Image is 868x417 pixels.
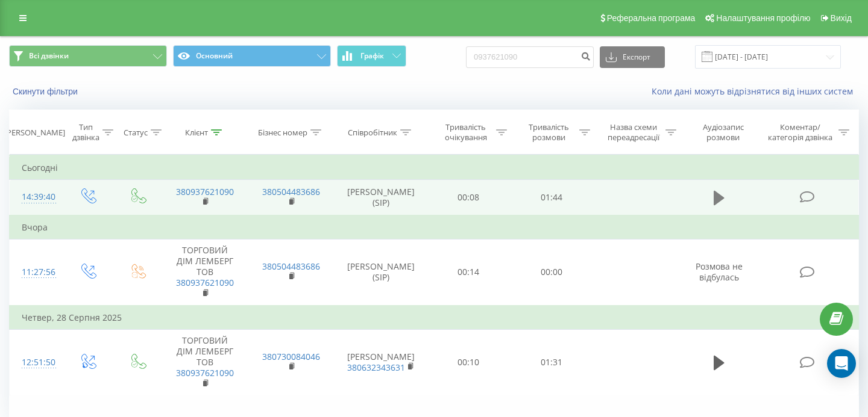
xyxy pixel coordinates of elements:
[427,329,511,395] td: 00:10
[173,45,331,67] button: Основний
[262,261,320,272] a: 380504483686
[162,329,248,395] td: ТОРГОВИЙ ДІМ ЛЕМБЕРГ ТОВ
[162,239,248,305] td: ТОРГОВИЙ ДІМ ЛЕМБЕРГ ТОВ
[335,329,427,395] td: [PERSON_NAME]
[176,277,234,288] a: 380937621090
[521,122,576,143] div: Тривалість розмови
[427,239,511,305] td: 00:14
[716,13,810,23] span: Налаштування профілю
[510,180,593,215] td: 01:44
[827,349,856,378] div: Open Intercom Messenger
[258,128,307,138] div: Бізнес номер
[652,85,859,97] a: Коли дані можуть відрізнятися вiд інших систем
[262,351,320,362] a: 380730084046
[348,128,397,138] div: Співробітник
[10,306,859,330] td: Четвер, 28 Серпня 2025
[347,362,405,373] a: 380632343631
[690,122,756,143] div: Аудіозапис розмови
[72,122,99,143] div: Тип дзвінка
[22,261,51,284] div: 11:27:56
[438,122,494,143] div: Тривалість очікування
[22,185,51,209] div: 14:39:40
[831,13,852,23] span: Вихід
[335,239,427,305] td: [PERSON_NAME] (SIP)
[466,46,594,68] input: Пошук за номером
[510,329,593,395] td: 01:31
[22,351,51,374] div: 12:51:50
[10,215,859,239] td: Вчора
[337,45,406,67] button: Графік
[124,128,148,138] div: Статус
[510,239,593,305] td: 00:00
[607,13,696,23] span: Реферальна програма
[176,367,234,378] a: 380937621090
[4,128,65,138] div: [PERSON_NAME]
[176,186,234,197] a: 380937621090
[335,180,427,215] td: [PERSON_NAME] (SIP)
[9,86,84,97] button: Скинути фільтри
[262,186,320,197] a: 380504483686
[185,128,208,138] div: Клієнт
[765,122,835,143] div: Коментар/категорія дзвінка
[696,261,743,283] span: Розмова не відбулась
[604,122,662,143] div: Назва схеми переадресації
[600,46,665,68] button: Експорт
[29,51,69,61] span: Всі дзвінки
[10,156,859,180] td: Сьогодні
[360,52,384,60] span: Графік
[9,45,167,67] button: Всі дзвінки
[427,180,511,215] td: 00:08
